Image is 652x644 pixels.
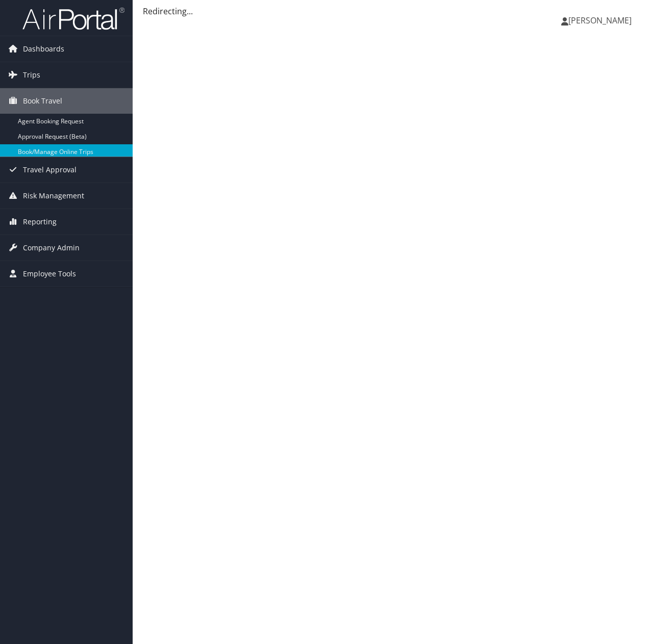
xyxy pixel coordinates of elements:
[23,36,64,62] span: Dashboards
[23,88,62,114] span: Book Travel
[23,157,77,183] span: Travel Approval
[23,183,84,209] span: Risk Management
[568,15,632,26] span: [PERSON_NAME]
[22,7,124,31] img: airportal-logo.png
[23,261,76,287] span: Employee Tools
[561,5,642,36] a: [PERSON_NAME]
[23,209,57,235] span: Reporting
[23,62,40,88] span: Trips
[143,5,642,17] div: Redirecting...
[23,235,80,261] span: Company Admin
